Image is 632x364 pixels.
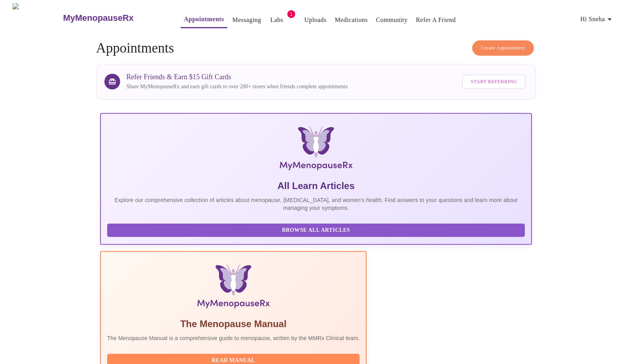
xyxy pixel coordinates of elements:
[373,12,411,28] button: Community
[96,40,536,56] h4: Appointments
[332,12,371,28] button: Medications
[232,15,261,25] a: Messaging
[13,3,62,33] img: MyMenopauseRx Logo
[229,12,264,28] button: Messaging
[301,12,330,28] button: Uploads
[126,83,348,91] p: Share MyMenopauseRx and earn gift cards to over 200+ stores when friends complete appointments
[107,226,527,233] a: Browse All Articles
[184,14,224,25] a: Appointments
[264,12,289,28] button: Labs
[107,318,360,330] h5: The Menopause Manual
[126,73,348,81] h3: Refer Friends & Earn $15 Gift Cards
[413,12,459,28] button: Refer a Friend
[62,4,165,32] a: MyMenopauseRx
[115,226,517,235] span: Browse All Articles
[181,11,227,28] button: Appointments
[287,10,295,18] span: 1
[107,180,525,192] h5: All Learn Articles
[376,15,408,25] a: Community
[107,224,525,237] button: Browse All Articles
[577,11,617,27] button: Hi Sneha
[147,264,320,311] img: Menopause Manual
[107,357,362,363] a: Read Manual
[481,44,525,53] span: Create Appointment
[270,15,283,25] a: Labs
[471,77,517,86] span: Start Referring
[460,71,528,93] a: Start Referring
[172,126,460,173] img: MyMenopauseRx Logo
[472,40,534,56] button: Create Appointment
[107,334,360,342] p: The Menopause Manual is a comprehensive guide to menopause, written by the MMRx Clinical team.
[304,15,327,25] a: Uploads
[580,14,614,25] span: Hi Sneha
[335,15,368,25] a: Medications
[107,196,525,212] p: Explore our comprehensive collection of articles about menopause, [MEDICAL_DATA], and women's hea...
[462,75,526,89] button: Start Referring
[63,13,134,23] h3: MyMenopauseRx
[416,15,456,25] a: Refer a Friend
